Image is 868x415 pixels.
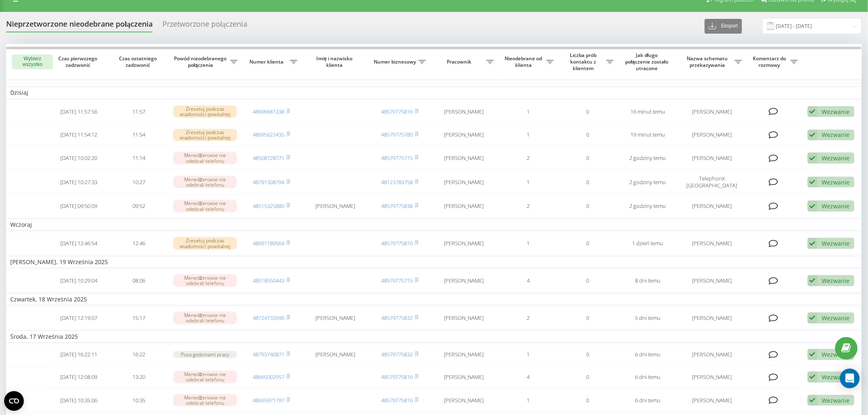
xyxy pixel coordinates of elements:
div: Menedżerowie nie odebrali telefonu [173,371,238,383]
a: 48579775816 [381,239,413,247]
td: [PERSON_NAME] [430,344,498,365]
a: 48579775816 [381,397,413,404]
a: 48696681338 [253,108,284,115]
a: 48579775816 [381,373,413,381]
td: [PERSON_NAME] [430,366,498,388]
td: Wczoraj [6,219,862,231]
div: Nieprzetworzone nieodebrane połączenia [6,20,153,32]
div: Wezwanie [822,373,850,381]
td: 6 dni temu [618,344,678,365]
td: 19 minut temu [618,124,678,146]
td: 4 [498,366,558,388]
span: Liczba prób kontaktu z klientem [562,52,606,71]
span: Imię i nazwisko klienta [308,55,363,68]
span: Numer klienta [246,59,290,65]
td: [PERSON_NAME] [302,344,370,365]
div: Wezwanie [822,239,850,247]
td: 16:22 [109,344,169,365]
a: 48579775832 [381,351,413,358]
div: Zresetuj podczas wiadomości powitalnej [173,237,238,249]
div: Wezwanie [822,154,850,162]
td: 0 [558,233,618,254]
td: 2 godziny temu [618,147,678,169]
td: Czwartek, 18 Września 2025 [6,293,862,306]
td: [PERSON_NAME] [678,270,746,292]
td: 2 godziny temu [618,171,678,194]
td: 0 [558,101,618,123]
a: 48695971797 [253,397,284,404]
td: 0 [558,195,618,217]
td: [PERSON_NAME] [302,307,370,329]
a: 48791308794 [253,178,284,186]
td: [DATE] 09:50:09 [49,195,109,217]
td: 13:20 [109,366,169,388]
td: [PERSON_NAME] [678,147,746,169]
td: 4 [498,270,558,292]
td: [DATE] 16:22:11 [49,344,109,365]
td: 1 [498,344,558,365]
span: Czas pierwszego zadzwonić [56,55,102,68]
td: 6 dni temu [618,390,678,411]
span: Czas ostatniego zadzwonić [116,55,162,68]
td: 2 [498,147,558,169]
span: Numer biznesowy [374,59,418,65]
div: Wezwanie [822,277,850,285]
td: [PERSON_NAME] [430,101,498,123]
button: Eksport [705,19,742,34]
div: Wezwanie [822,314,850,322]
td: [DATE] 12:46:54 [49,233,109,254]
td: 10:27 [109,171,169,194]
td: [PERSON_NAME] [678,101,746,123]
td: 08:06 [109,270,169,292]
td: [PERSON_NAME] [430,124,498,146]
div: Menedżerowie nie odebrali telefonu [173,200,238,212]
div: Wezwanie [822,131,850,139]
td: [DATE] 10:02:20 [49,147,109,169]
td: [DATE] 10:29:04 [49,270,109,292]
div: Wezwanie [822,202,850,210]
td: 1 dzień temu [618,233,678,254]
a: 48724733596 [253,314,284,322]
td: 0 [558,307,618,329]
a: 48579775816 [381,108,413,115]
td: 2 [498,307,558,329]
td: 0 [558,270,618,292]
td: 11:14 [109,147,169,169]
td: 10:35 [109,390,169,411]
div: Menedżerowie nie odebrali telefonu [173,176,238,188]
div: Menedżerowie nie odebrali telefonu [173,274,238,287]
td: [PERSON_NAME], 19 Września 2025 [6,256,862,268]
td: [PERSON_NAME] [678,366,746,388]
a: 48579775715 [381,277,413,284]
td: [PERSON_NAME] [678,344,746,365]
div: Przetworzone połączenia [162,20,247,32]
a: 48665002957 [253,373,284,381]
td: TelephonX [GEOGRAPHIC_DATA] [678,171,746,194]
td: [PERSON_NAME] [678,390,746,411]
td: [PERSON_NAME] [678,195,746,217]
td: 1 [498,171,558,194]
td: [DATE] 11:54:12 [49,124,109,146]
div: Menedżerowie nie odebrali telefonu [173,152,238,164]
td: [DATE] 10:35:06 [49,390,109,411]
a: 48579775832 [381,314,413,322]
td: Dzisiaj [6,87,862,99]
div: Zresetuj podczas wiadomości powitalnej [173,105,238,118]
a: 48691189564 [253,239,284,247]
div: Menedżerowie nie odebrali telefonu [173,312,238,324]
button: Open CMP widget [4,391,24,411]
a: 48123783758 [381,178,413,186]
td: [PERSON_NAME] [678,307,746,329]
div: Open Intercom Messenger [840,369,860,388]
td: 1 [498,101,558,123]
div: Wezwanie [822,397,850,404]
td: [PERSON_NAME] [430,195,498,217]
span: Nieodebrane od klienta [502,55,546,68]
td: 0 [558,390,618,411]
a: 48515325880 [253,202,284,210]
a: 48579775838 [381,202,413,210]
div: Poza godzinami pracy [173,351,238,358]
td: [PERSON_NAME] [430,307,498,329]
td: [PERSON_NAME] [430,171,498,194]
td: 1 [498,233,558,254]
